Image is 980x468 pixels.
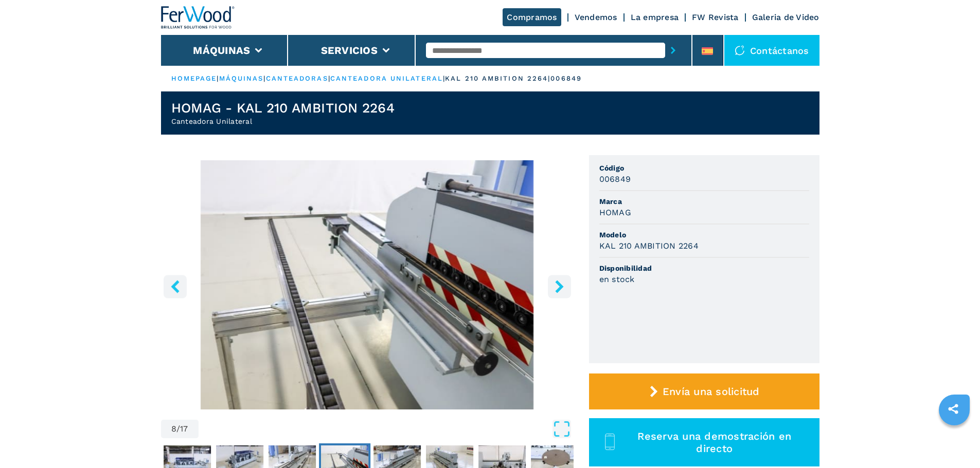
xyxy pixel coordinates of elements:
[599,230,809,240] span: Modelo
[575,12,617,22] a: Vendemos
[589,418,819,466] button: Reserva una demostración en directo
[161,160,574,409] img: Canteadora Unilateral HOMAG KAL 210 AMBITION 2264
[445,74,550,83] p: kal 210 ambition 2264 |
[631,12,679,22] a: La empresa
[599,163,809,173] span: Código
[171,74,217,82] a: HOMEPAGE
[599,273,635,285] h3: en stock
[599,196,809,207] span: Marca
[328,74,330,82] span: |
[171,100,395,116] h1: HOMAG - KAL 210 AMBITION 2264
[321,44,378,57] button: Servicios
[599,207,631,218] h3: HOMAG
[621,430,807,455] span: Reserva una demostración en directo
[724,35,819,66] div: Contáctanos
[599,263,809,273] span: Disponibilidad
[161,6,235,29] img: Ferwood
[735,45,745,55] img: Contáctanos
[665,39,681,62] button: submit-button
[692,12,739,22] a: FW Revista
[936,422,972,460] iframe: Chat
[503,8,561,26] a: Compramos
[171,425,176,433] span: 8
[548,275,571,298] button: right-button
[164,275,187,298] button: left-button
[201,420,571,438] button: Open Fullscreen
[263,74,265,82] span: |
[217,74,219,82] span: |
[180,425,188,433] span: 17
[161,160,574,409] div: Go to Slide 8
[599,173,631,185] h3: 006849
[171,116,395,126] h2: Canteadora Unilateral
[589,373,819,409] button: Envía una solicitud
[663,385,760,398] span: Envía una solicitud
[330,74,443,82] a: canteadora unilateral
[193,44,250,57] button: Máquinas
[176,425,180,433] span: /
[550,74,582,83] p: 006849
[443,74,445,82] span: |
[940,396,966,422] a: sharethis
[599,240,699,252] h3: KAL 210 AMBITION 2264
[219,74,264,82] a: máquinas
[266,74,328,82] a: canteadoras
[752,12,819,22] a: Galeria de Video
